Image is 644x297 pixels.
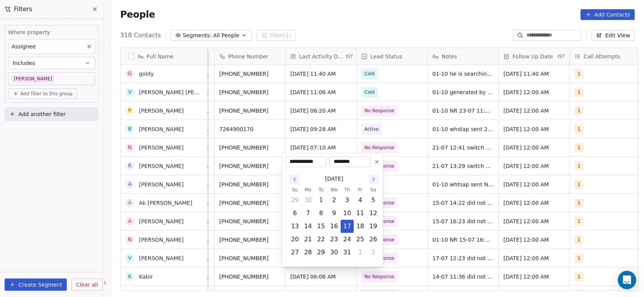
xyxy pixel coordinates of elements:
button: Thursday, July 10th, 2025 [341,207,353,219]
button: Thursday, July 24th, 2025 [341,233,353,246]
button: Monday, June 30th, 2025 [302,194,314,206]
button: Sunday, July 20th, 2025 [289,233,301,246]
button: Saturday, July 19th, 2025 [367,220,379,232]
th: Sunday [288,186,301,194]
button: Friday, July 18th, 2025 [354,220,366,232]
button: Sunday, July 6th, 2025 [289,207,301,219]
button: Tuesday, July 22nd, 2025 [315,233,327,246]
table: July 2025 [288,186,380,259]
button: Monday, July 14th, 2025 [302,220,314,232]
button: Thursday, July 31st, 2025 [341,246,353,259]
button: Wednesday, July 2nd, 2025 [328,194,340,206]
button: Saturday, July 5th, 2025 [367,194,379,206]
button: Wednesday, July 9th, 2025 [328,207,340,219]
button: Thursday, July 3rd, 2025 [341,194,353,206]
button: Friday, July 4th, 2025 [354,194,366,206]
th: Monday [301,186,315,194]
button: Thursday, July 17th, 2025, selected [341,220,353,232]
th: Friday [354,186,367,194]
button: Wednesday, July 23rd, 2025 [328,233,340,246]
button: Tuesday, July 1st, 2025 [315,194,327,206]
th: Tuesday [315,186,328,194]
button: Monday, July 7th, 2025 [302,207,314,219]
th: Wednesday [328,186,341,194]
button: Saturday, July 26th, 2025 [367,233,379,246]
button: Tuesday, July 8th, 2025 [315,207,327,219]
button: Friday, July 25th, 2025 [354,233,366,246]
button: Tuesday, July 29th, 2025 [315,246,327,259]
button: Sunday, June 29th, 2025 [289,194,301,206]
button: Monday, July 21st, 2025 [302,233,314,246]
button: Wednesday, July 16th, 2025 [328,220,340,232]
button: Go to the Previous Month [290,175,299,184]
button: Saturday, July 12th, 2025 [367,207,379,219]
button: Sunday, July 27th, 2025 [289,246,301,259]
th: Thursday [341,186,354,194]
button: Saturday, August 2nd, 2025 [367,246,379,259]
button: Tuesday, July 15th, 2025 [315,220,327,232]
button: Sunday, July 13th, 2025 [289,220,301,232]
button: Go to the Next Month [369,175,378,184]
button: Friday, July 11th, 2025 [354,207,366,219]
button: Friday, August 1st, 2025 [354,246,366,259]
button: Wednesday, July 30th, 2025 [328,246,340,259]
span: [DATE] [325,175,343,183]
th: Saturday [367,186,380,194]
button: Monday, July 28th, 2025 [302,246,314,259]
